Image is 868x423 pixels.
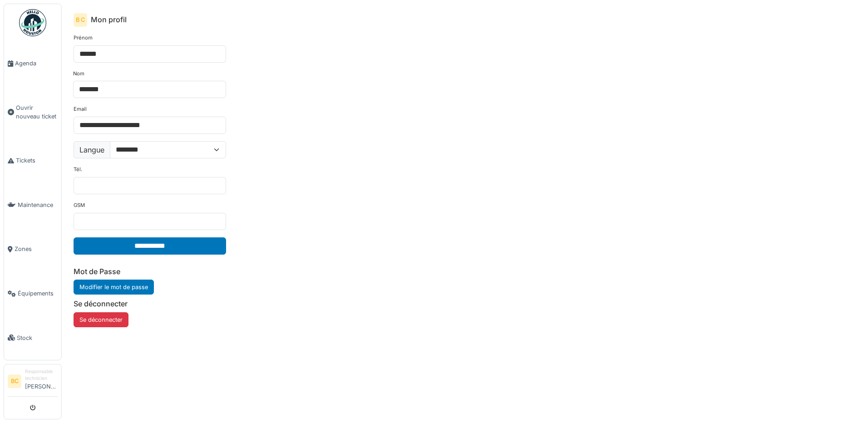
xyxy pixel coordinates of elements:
[4,86,61,139] a: Ouvrir nouveau ticket
[74,280,154,295] a: Modifier le mot de passe
[4,138,61,183] a: Tickets
[18,201,58,209] span: Maintenance
[16,103,58,121] span: Ouvrir nouveau ticket
[17,334,58,342] span: Stock
[4,41,61,86] a: Agenda
[74,34,93,42] label: Prénom
[16,156,58,165] span: Tickets
[74,300,226,308] h6: Se déconnecter
[74,105,87,113] label: Email
[4,315,61,360] a: Stock
[8,368,58,397] a: BC Responsable technicien[PERSON_NAME]
[15,59,58,68] span: Agenda
[19,9,46,36] img: Badge_color-CXgf-gQk.svg
[74,141,110,158] label: Langue
[74,267,226,276] h6: Mot de Passe
[8,374,21,388] li: BC
[15,245,58,253] span: Zones
[25,368,58,382] div: Responsable technicien
[4,183,61,227] a: Maintenance
[18,289,58,298] span: Équipements
[74,312,128,327] button: Se déconnecter
[4,227,61,271] a: Zones
[91,15,127,24] h6: Mon profil
[74,166,82,173] label: Tél.
[74,13,87,27] div: B C
[4,271,61,316] a: Équipements
[73,70,84,78] label: Nom
[25,368,58,394] li: [PERSON_NAME]
[74,202,85,209] label: GSM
